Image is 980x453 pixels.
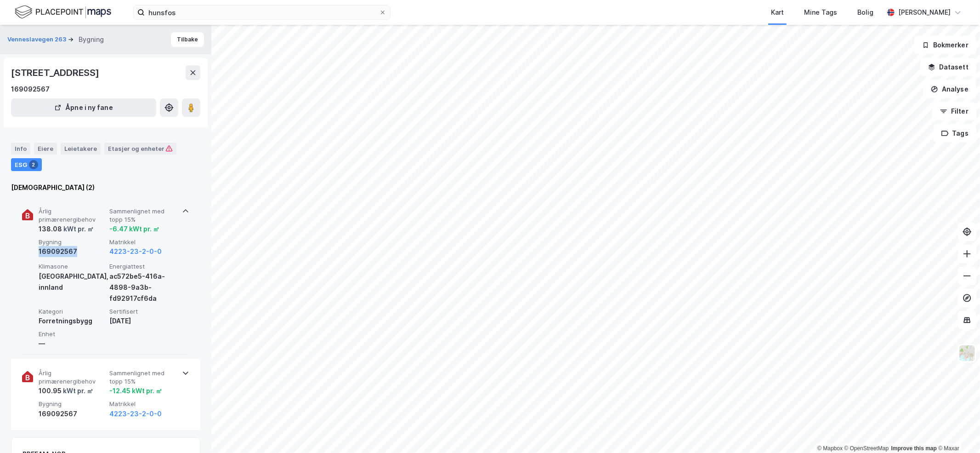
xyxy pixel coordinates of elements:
div: 138.08 [39,224,94,235]
button: Datasett [920,58,976,76]
span: Sammenlignet med topp 15% [109,369,176,385]
div: [PERSON_NAME] [898,7,951,18]
div: Kontrollprogram for chat [934,409,980,453]
div: 169092567 [39,246,106,257]
div: Eiere [34,143,57,155]
button: Tags [934,124,976,143]
span: Enhet [39,330,106,338]
iframe: Chat Widget [934,409,980,453]
div: [STREET_ADDRESS] [11,65,101,80]
div: -6.47 kWt pr. ㎡ [109,224,159,235]
button: Filter [932,102,976,120]
img: logo.f888ab2527a4732fd821a326f86c7f29.svg [15,4,111,20]
div: Forretningsbygg [39,315,106,327]
div: 2 [29,160,38,169]
div: [DEMOGRAPHIC_DATA] (2) [11,182,200,193]
span: Sammenlignet med topp 15% [109,207,176,224]
button: Venneslavegen 263 [7,35,68,44]
span: Bygning [39,238,106,246]
div: ac572be5-416a-4898-9a3b-fd92917cf6da [109,271,176,304]
div: — [39,338,106,349]
div: Leietakere [61,143,101,155]
div: Bygning [79,34,104,45]
div: 100.95 [39,385,93,396]
button: Analyse [923,80,976,98]
span: Kategori [39,308,106,315]
button: Bokmerker [914,36,976,54]
div: [DATE] [109,315,176,327]
div: Bolig [857,7,873,18]
button: 4223-23-2-0-0 [109,246,162,257]
button: 4223-23-2-0-0 [109,408,162,419]
div: Etasjer og enheter [108,144,173,153]
div: Info [11,143,30,155]
button: Åpne i ny fane [11,98,156,117]
div: 169092567 [11,84,50,95]
div: Kart [771,7,784,18]
div: kWt pr. ㎡ [62,224,94,235]
span: Årlig primærenergibehov [39,369,106,385]
span: Årlig primærenergibehov [39,207,106,224]
button: Tilbake [171,32,204,47]
div: -12.45 kWt pr. ㎡ [109,385,162,396]
div: Mine Tags [804,7,837,18]
span: Klimasone [39,263,106,270]
a: Mapbox [817,445,843,452]
div: 169092567 [39,408,106,419]
div: [GEOGRAPHIC_DATA], innland [39,271,106,293]
span: Matrikkel [109,400,176,408]
div: ESG [11,158,42,171]
img: Z [958,344,976,362]
a: OpenStreetMap [844,445,889,452]
span: Sertifisert [109,308,176,315]
span: Energiattest [109,263,176,270]
span: Bygning [39,400,106,408]
div: kWt pr. ㎡ [62,385,93,396]
a: Improve this map [891,445,937,452]
input: Søk på adresse, matrikkel, gårdeiere, leietakere eller personer [145,6,379,19]
span: Matrikkel [109,238,176,246]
